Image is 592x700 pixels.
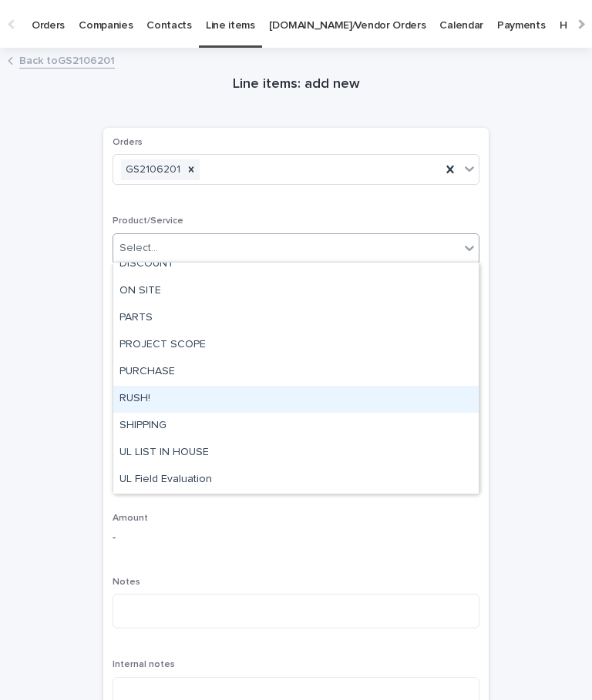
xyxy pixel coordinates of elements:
[113,467,479,494] div: UL Field Evaluation
[113,386,479,413] div: RUSH!
[113,305,479,332] div: PARTS
[113,530,479,546] p: -
[113,332,479,359] div: PROJECT SCOPE
[113,578,140,587] span: Notes
[113,359,479,386] div: PURCHASE
[113,514,148,523] span: Amount
[113,138,143,147] span: Orders
[103,75,489,94] h1: Line items: add new
[121,159,183,180] div: GS2106201
[19,51,115,69] a: Back toGS2106201
[113,440,479,467] div: UL LIST IN HOUSE
[113,660,175,669] span: Internal notes
[113,278,479,305] div: ON SITE
[119,240,158,256] div: Select...
[113,251,479,278] div: DISCOUNT
[113,413,479,440] div: SHIPPING
[113,216,183,226] span: Product/Service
